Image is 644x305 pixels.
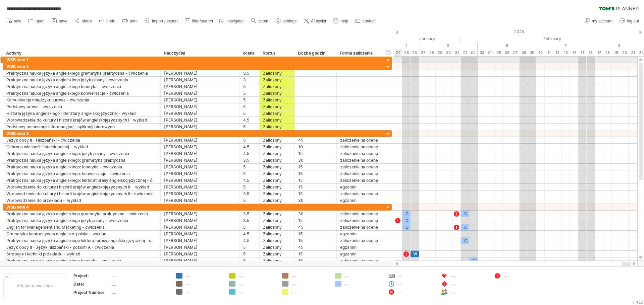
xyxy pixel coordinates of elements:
[298,197,333,204] div: 30
[164,50,236,57] div: Nauczyciel
[50,17,69,25] a: save
[263,97,291,103] div: Zaliczony
[263,231,291,237] div: Zaliczony
[298,164,333,170] div: 15
[218,17,246,25] a: navigator
[227,19,244,23] span: navigator
[627,19,639,23] span: log out
[164,237,236,244] div: [PERSON_NAME]
[340,137,381,143] div: zaliczenie na ocenę
[6,170,157,177] div: Praktyczna nauka języka angielskiego: konwersacje - ćwiczenia
[263,197,291,204] div: Zaliczony
[6,257,157,264] div: Praktyczna nauka języka angielskiego fonetyka - cwiczenia
[486,49,494,56] div: Tuesday, 4 February 2025
[263,164,291,170] div: Zaliczony
[561,49,570,56] div: Thursday, 13 February 2025
[243,217,256,224] div: 3.5
[461,211,469,217] div: C
[73,17,94,25] a: share
[398,289,434,295] div: ....
[164,157,236,163] div: [PERSON_NAME]
[298,50,333,57] div: Liczba godzin
[243,190,256,197] div: 3.5
[427,49,436,56] div: Tuesday, 28 January 2025
[340,197,381,204] div: egzamin
[6,144,157,150] div: Ochrona własności intelektualnej - wykład
[298,177,333,183] div: 15
[6,83,157,90] div: Praktyczna nauka języka angielskiego fonetyka - ćwiczenia
[243,157,256,163] div: 3.5
[6,164,157,170] div: Praktyczna nauka języka angielskiego: fonetyka - ćwiczenia
[164,190,236,197] div: [PERSON_NAME]
[243,211,256,217] div: 3.5
[243,197,256,204] div: 5
[340,211,381,217] div: zaliczenie na ocenę
[451,281,487,287] div: ....
[461,237,469,244] div: C
[6,103,157,110] div: Podstawy prawa - ćwiczenia
[263,70,291,76] div: Zaliczony
[243,150,256,157] div: 4.5
[249,17,270,25] a: zoom
[340,251,381,257] div: egzamin
[263,211,291,217] div: Zaliczony
[6,124,157,130] div: Podstawy technologii informacyjnej i aplikacji biurowych
[164,164,236,170] div: [PERSON_NAME]
[36,19,45,23] span: open
[331,17,350,25] a: help
[436,49,444,56] div: Wednesday, 29 January 2025
[298,150,333,157] div: 15
[618,17,641,25] a: log out
[263,50,291,57] div: Status
[243,237,256,244] div: 4.5
[520,49,528,56] div: Saturday, 8 February 2025
[73,273,110,279] div: Project:
[130,19,138,23] span: print
[263,257,291,264] div: Zaliczony
[398,273,434,279] div: ....
[243,164,256,170] div: 5
[536,42,595,49] div: 7
[164,184,236,190] div: [PERSON_NAME]
[411,49,419,56] div: Sunday, 26 January 2025
[243,97,256,103] div: 5
[503,49,511,56] div: Thursday, 6 February 2025
[6,204,157,210] div: WSB sem 4
[97,17,117,25] a: undo
[5,17,23,25] a: new
[243,257,256,264] div: 5
[239,281,275,287] div: ....
[243,184,256,190] div: 5
[6,231,157,237] div: Gramatyka kontrastywna angielsko-polska - wyklad
[164,197,236,204] div: [PERSON_NAME]
[603,49,612,56] div: Tuesday, 18 February 2025
[6,244,157,250] div: Język obcy II - Język hiszpański - poziom A - cwiczenia
[263,224,291,230] div: Zaliczony
[164,257,236,264] div: [PERSON_NAME]
[494,49,503,56] div: Wednesday, 5 February 2025
[243,244,256,250] div: 5
[612,49,620,56] div: Wednesday, 19 February 2025
[292,289,328,295] div: ....
[340,157,381,163] div: zaliczenie na ocenę
[239,273,275,279] div: ....
[283,19,297,23] span: settings
[263,83,291,90] div: Zaliczony
[243,137,256,143] div: 5
[478,42,536,49] div: 6
[263,110,291,117] div: Zaliczony
[152,19,178,23] span: import / export
[340,224,381,230] div: zaliczenie na ocenę
[243,83,256,90] div: 5
[340,184,381,190] div: egzamin
[311,19,326,23] span: AI assist
[340,231,381,237] div: egzamin
[411,251,419,257] div: W
[112,290,168,295] div: ....
[402,217,411,224] div: C
[6,110,157,117] div: Historia języka angielskiego i literatury angielskojęzycznej - wykład
[263,124,291,130] div: Zaliczony
[164,77,236,83] div: [PERSON_NAME]
[6,150,157,157] div: Praktyczna nauka języka angielskiego: język pisany - ćwiczenia
[587,49,595,56] div: Sunday, 16 February 2025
